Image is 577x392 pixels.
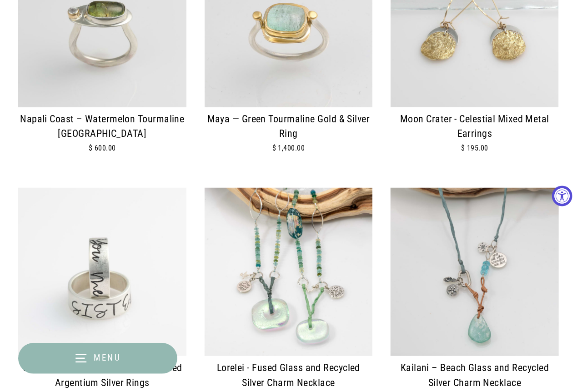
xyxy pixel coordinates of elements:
[18,112,186,142] div: Napali Coast – Watermelon Tourmaline [GEOGRAPHIC_DATA]
[94,352,121,363] span: Menu
[89,144,116,152] span: $ 600.00
[205,361,373,391] div: Lorelei - Fused Glass and Recycled Silver Charm Necklace
[461,144,488,152] span: $ 195.00
[205,112,373,142] div: Maya — Green Tourmaline Gold & Silver Ring
[272,144,305,152] span: $ 1,400.00
[552,186,572,206] button: Accessibility Widget, click to open
[391,112,559,142] div: Moon Crater - Celestial Mixed Metal Earrings
[18,361,186,391] div: Words and Inspirations – Handcrafted Argentium Silver Rings
[391,361,559,391] div: Kailani – Beach Glass and Recycled Silver Charm Necklace
[18,343,177,374] button: Menu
